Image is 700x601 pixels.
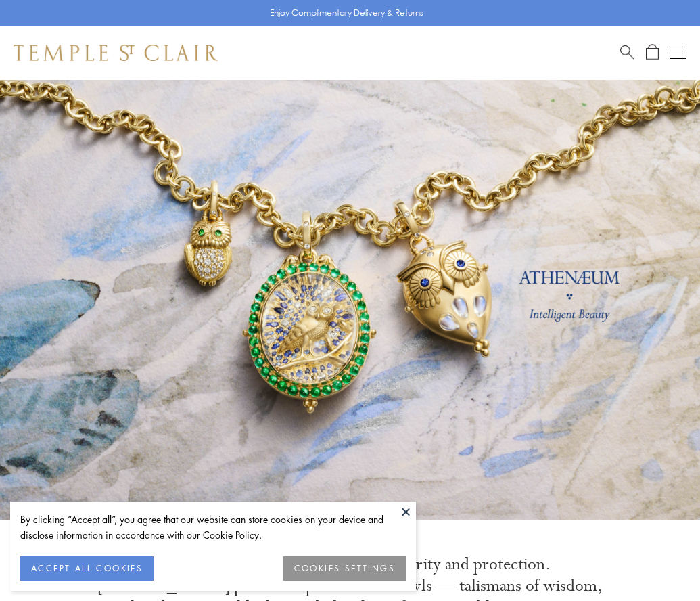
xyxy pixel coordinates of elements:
[270,6,423,20] p: Enjoy Complimentary Delivery & Returns
[14,45,218,61] img: Temple St. Clair
[670,45,686,61] button: Open navigation
[620,44,634,61] a: Search
[646,44,659,61] a: Open Shopping Bag
[20,512,406,543] div: By clicking “Accept all”, you agree that our website can store cookies on your device and disclos...
[20,556,154,581] button: ACCEPT ALL COOKIES
[283,556,406,581] button: COOKIES SETTINGS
